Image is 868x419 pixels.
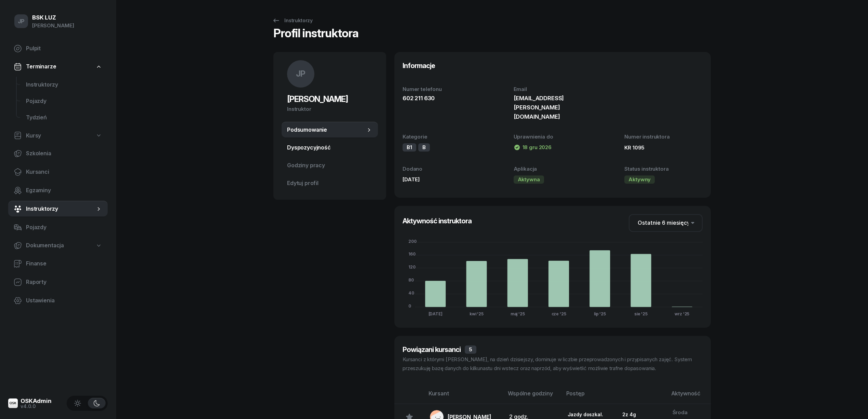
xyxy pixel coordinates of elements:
[8,164,108,180] a: Kursanci
[272,16,313,25] div: Instruktorzy
[408,239,417,244] tspan: 200
[287,105,372,114] div: Instruktor
[26,149,102,158] span: Szkolenia
[8,145,108,162] a: Szkolenia
[296,70,306,78] span: JP
[514,143,552,152] div: 18 gru 2026
[32,21,74,30] div: [PERSON_NAME]
[287,126,366,134] span: Podsumowanie
[562,389,667,404] th: Postęp
[282,122,378,138] a: Podsumowanie
[8,256,108,272] a: Finanse
[408,251,416,257] tspan: 160
[266,14,319,27] a: Instruktorzy
[32,15,74,21] div: BSK LUZ
[514,175,544,184] div: Aktywna
[403,94,481,103] div: 602 211 630
[403,85,481,94] div: Numer telefonu
[568,411,603,417] span: Jazdy doszkal.
[8,274,108,290] a: Raporty
[26,241,64,250] span: Dokumentacja
[287,179,372,188] span: Edytuj profil
[21,398,52,404] div: OSKAdmin
[667,389,711,404] th: Aktywność
[282,157,378,174] a: Godziny pracy
[282,175,378,192] a: Edytuj profil
[8,398,18,408] img: logo-xs@2x.png
[624,132,703,141] div: Numer instruktora
[8,40,108,57] a: Pulpit
[8,238,108,253] a: Dokumentacja
[622,411,636,417] div: 2 z 4g
[514,165,592,173] div: Aplikacja
[403,175,481,184] div: [DATE]
[624,175,655,184] div: Aktywny
[408,264,416,270] tspan: 120
[624,165,703,173] div: Status instruktora
[675,312,689,317] tspan: wrz '25
[26,205,95,213] span: Instruktorzy
[465,345,476,354] div: 5
[273,27,358,44] div: Profil instruktora
[26,223,102,232] span: Pojazdy
[408,277,414,283] tspan: 80
[424,389,504,404] th: Kursant
[8,201,108,217] a: Instruktorzy
[594,312,606,317] tspan: lip '25
[403,60,435,71] h3: Informacje
[26,131,41,140] span: Kursy
[403,355,703,372] div: Kursanci z którymi [PERSON_NAME], na dzień dzisiejszy, dominuje w liczbie przeprowadzonych i przy...
[403,132,481,141] div: Kategorie
[418,143,430,152] div: B
[282,140,378,156] a: Dyspozycyjność
[8,182,108,199] a: Egzaminy
[514,94,592,122] div: [EMAIL_ADDRESS][PERSON_NAME][DOMAIN_NAME]
[408,290,414,296] tspan: 40
[8,128,108,144] a: Kursy
[403,165,481,173] div: Dodano
[18,18,25,24] span: JP
[8,219,108,236] a: Pojazdy
[21,109,108,126] a: Tydzień
[287,94,372,105] h2: [PERSON_NAME]
[287,143,372,152] span: Dyspozycyjność
[26,44,102,53] span: Pulpit
[287,161,372,170] span: Godziny pracy
[403,344,461,355] h3: Powiązani kursanci
[26,62,56,71] span: Terminarze
[624,143,703,152] div: KR 1095
[26,80,102,89] span: Instruktorzy
[552,312,566,317] tspan: cze '25
[634,312,648,317] tspan: sie '25
[429,312,443,317] tspan: [DATE]
[511,312,525,317] tspan: maj '25
[26,113,102,122] span: Tydzień
[514,85,592,94] div: Email
[403,143,416,152] div: B1
[26,278,102,287] span: Raporty
[8,292,108,309] a: Ustawienia
[26,97,102,106] span: Pojazdy
[514,132,592,141] div: Uprawnienia do
[673,408,705,417] div: Środa
[470,312,484,317] tspan: kwi '25
[8,59,108,75] a: Terminarze
[21,404,52,409] div: v4.0.0
[21,93,108,109] a: Pojazdy
[26,186,102,195] span: Egzaminy
[21,77,108,93] a: Instruktorzy
[408,303,411,309] tspan: 0
[26,259,102,268] span: Finanse
[403,215,472,226] h3: Aktywność instruktora
[26,296,102,305] span: Ustawienia
[26,168,102,176] span: Kursanci
[504,389,562,404] th: Wspólne godziny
